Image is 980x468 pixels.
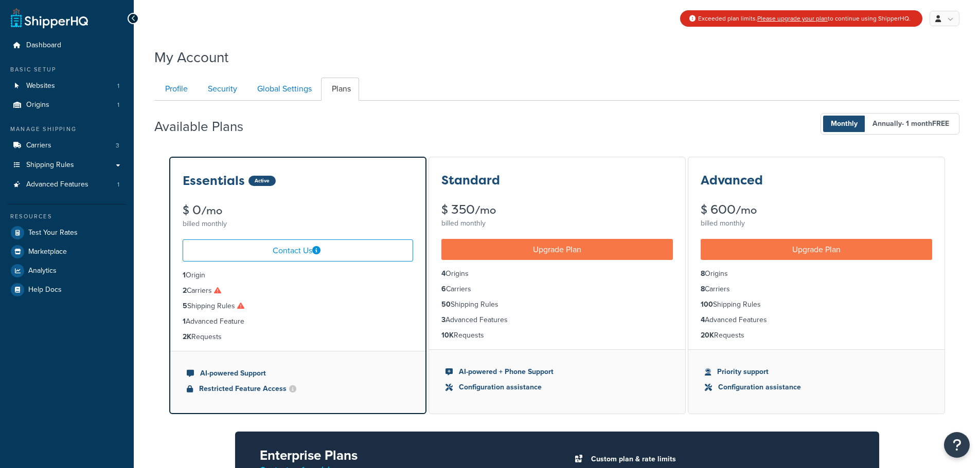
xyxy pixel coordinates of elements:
[441,284,673,295] li: Carriers
[117,180,119,189] span: 1
[441,314,673,326] li: Advanced Features
[183,217,413,231] div: billed monthly
[183,331,413,343] li: Requests
[446,382,669,393] li: Configuration assistance
[441,314,446,325] strong: 3
[902,118,949,129] span: - 1 month
[701,203,932,216] div: $ 600
[701,314,932,326] li: Advanced Features
[117,82,119,90] span: 1
[183,316,413,327] li: Advanced Feature
[187,368,409,379] li: AI-powered Support
[183,301,187,311] strong: 5
[8,242,126,261] a: Marketplace
[28,229,78,237] span: Test Your Rates
[701,174,763,187] h3: Advanced
[8,36,126,55] a: Dashboard
[11,8,88,28] a: ShipperHQ Home
[823,116,865,132] span: Monthly
[701,330,932,341] li: Requests
[701,314,705,325] strong: 4
[446,366,669,378] li: AI-powered + Phone Support
[28,267,57,275] span: Analytics
[475,203,496,217] small: /mo
[441,268,446,279] strong: 4
[701,239,932,260] a: Upgrade Plan
[8,125,126,134] div: Manage Shipping
[26,180,88,189] span: Advanced Features
[701,299,713,310] strong: 100
[8,156,126,175] a: Shipping Rules
[701,284,705,294] strong: 8
[8,212,126,221] div: Resources
[8,223,126,242] a: Test Your Rates
[116,141,119,150] span: 3
[8,175,126,194] li: Advanced Features
[441,330,673,341] li: Requests
[8,77,126,96] a: Websites 1
[154,78,196,101] a: Profile
[26,41,61,50] span: Dashboard
[8,96,126,115] li: Origins
[8,136,126,155] li: Carriers
[28,248,67,256] span: Marketplace
[441,203,673,216] div: $ 350
[183,270,186,280] strong: 1
[705,382,928,393] li: Configuration assistance
[26,161,74,170] span: Shipping Rules
[441,174,500,187] h3: Standard
[8,65,126,74] div: Basic Setup
[8,77,126,96] li: Websites
[701,268,705,279] strong: 8
[26,101,49,109] span: Origins
[26,82,55,90] span: Websites
[441,284,446,294] strong: 6
[183,270,413,281] li: Origin
[201,203,222,218] small: /mo
[197,78,245,101] a: Security
[8,261,126,280] a: Analytics
[187,383,409,395] li: Restricted Feature Access
[8,96,126,115] a: Origins 1
[736,203,757,217] small: /mo
[246,78,320,101] a: Global Settings
[321,78,359,101] a: Plans
[183,301,413,312] li: Shipping Rules
[26,141,51,150] span: Carriers
[28,286,62,294] span: Help Docs
[441,239,673,260] a: Upgrade Plan
[821,113,959,135] button: Monthly Annually- 1 monthFREE
[183,239,413,261] a: Contact Us
[248,176,276,186] div: Active
[8,136,126,155] a: Carriers 3
[701,268,932,279] li: Origins
[932,118,949,129] b: FREE
[183,331,191,342] strong: 2K
[183,204,413,217] div: $ 0
[705,366,928,378] li: Priority support
[441,268,673,279] li: Origins
[183,285,413,296] li: Carriers
[154,47,228,67] h1: My Account
[698,14,911,23] span: Exceeded plan limits. to continue using ShipperHQ.
[865,116,957,132] span: Annually
[8,175,126,194] a: Advanced Features 1
[441,299,451,310] strong: 50
[154,119,259,134] h2: Available Plans
[701,330,714,341] strong: 20K
[701,284,932,295] li: Carriers
[8,280,126,299] a: Help Docs
[183,285,187,296] strong: 2
[183,316,186,327] strong: 1
[944,432,970,458] button: Open Resource Center
[757,14,828,23] a: Please upgrade your plan
[441,330,454,341] strong: 10K
[183,174,245,188] h3: Essentials
[701,216,932,231] div: billed monthly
